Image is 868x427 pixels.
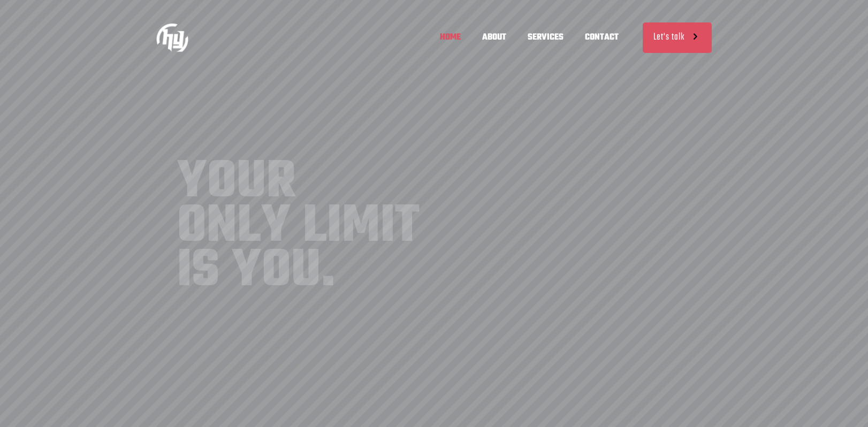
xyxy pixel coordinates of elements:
[177,161,420,294] rs-layer: YOUR ONLY LIMIT IS YOU.
[471,21,517,54] span: ABOUT
[177,321,370,378] rs-layer: 1:1 WORLD CLASS PERSONAL TRAINING
[429,21,471,54] span: HOME
[643,22,712,53] a: Let's talk
[177,358,370,379] span: GROUP TRAINING NOW AVAILABLE
[156,21,188,54] img: Home
[574,21,629,54] span: CONTACT
[517,21,574,54] span: SERVICES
